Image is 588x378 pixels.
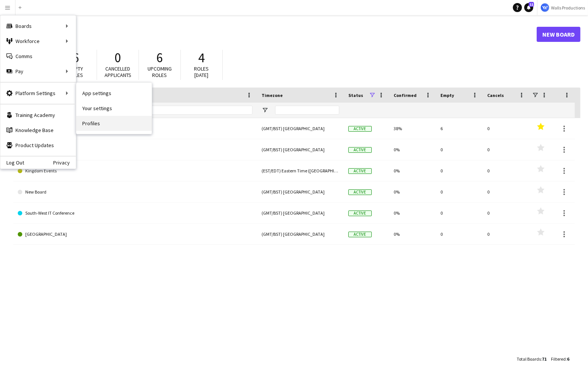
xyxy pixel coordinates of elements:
[551,5,585,11] span: Walls Productions
[18,203,252,224] a: South-West IT Conference
[199,49,205,66] span: 4
[13,29,537,40] h1: Boards
[105,65,131,78] span: Cancelled applicants
[440,92,454,98] span: Empty
[389,203,436,223] div: 0%
[483,139,530,160] div: 0
[262,92,283,98] span: Timezone
[436,118,483,139] div: 6
[394,92,417,98] span: Confirmed
[18,181,252,203] a: New Board
[0,18,76,34] div: Boards
[53,160,76,166] a: Privacy
[436,160,483,181] div: 0
[436,203,483,223] div: 0
[115,49,121,66] span: 0
[18,224,252,245] a: [GEOGRAPHIC_DATA]
[483,160,530,181] div: 0
[567,356,569,362] span: 6
[551,352,569,366] div: :
[348,147,372,153] span: Active
[389,139,436,160] div: 0%
[262,107,268,114] button: Open Filter Menu
[436,139,483,160] div: 0
[348,211,372,216] span: Active
[257,203,344,223] div: (GMT/BST) [GEOGRAPHIC_DATA]
[148,65,172,78] span: Upcoming roles
[0,138,76,153] a: Product Updates
[529,2,534,7] span: 11
[0,49,76,64] a: Comms
[389,160,436,181] div: 0%
[0,123,76,138] a: Knowledge Base
[194,65,209,78] span: Roles [DATE]
[436,181,483,202] div: 0
[537,27,580,42] a: New Board
[348,189,372,195] span: Active
[487,92,504,98] span: Cancels
[389,224,436,244] div: 0%
[76,86,152,101] a: App settings
[348,168,372,174] span: Active
[483,118,530,139] div: 0
[517,352,546,366] div: :
[257,139,344,160] div: (GMT/BST) [GEOGRAPHIC_DATA]
[275,106,339,115] input: Timezone Filter Input
[0,64,76,79] div: Pay
[76,101,152,116] a: Your settings
[76,116,152,131] a: Profiles
[483,181,530,202] div: 0
[257,181,344,202] div: (GMT/BST) [GEOGRAPHIC_DATA]
[0,160,24,166] a: Log Out
[389,181,436,202] div: 0%
[157,49,163,66] span: 6
[540,3,550,12] img: Logo
[257,160,344,181] div: (EST/EDT) Eastern Time ([GEOGRAPHIC_DATA] & [GEOGRAPHIC_DATA])
[436,224,483,244] div: 0
[542,356,546,362] span: 71
[483,203,530,223] div: 0
[524,3,533,12] a: 11
[0,86,76,101] div: Platform Settings
[257,224,344,244] div: (GMT/BST) [GEOGRAPHIC_DATA]
[517,356,541,362] span: Total Boards
[348,92,363,98] span: Status
[483,224,530,244] div: 0
[0,34,76,49] div: Workforce
[257,118,344,139] div: (GMT/BST) [GEOGRAPHIC_DATA]
[0,108,76,123] a: Training Academy
[348,126,372,132] span: Active
[18,139,252,160] a: Freshers Week
[551,356,566,362] span: Filtered
[348,232,372,237] span: Active
[18,160,252,181] a: Kingdom Events
[389,118,436,139] div: 38%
